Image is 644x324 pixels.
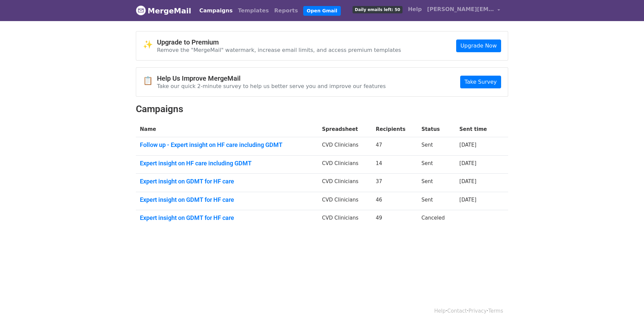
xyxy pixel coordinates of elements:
[136,121,318,137] th: Name
[417,155,455,174] td: Sent
[460,76,501,88] a: Take Survey
[157,47,401,54] p: Remove the "MergeMail" watermark, increase email limits, and access premium templates
[140,141,314,149] a: Follow up - Expert insight on HF care including GDMT
[303,6,340,16] a: Open Gmail
[372,121,417,137] th: Recipients
[136,5,146,15] img: MergeMail logo
[350,3,405,16] a: Daily emails left: 50
[318,192,372,210] td: CVD Clinicians
[460,178,477,184] a: [DATE]
[235,4,271,17] a: Templates
[417,210,455,228] td: Canceled
[318,210,372,228] td: CVD Clinicians
[424,3,503,18] a: [PERSON_NAME][EMAIL_ADDRESS][PERSON_NAME][DOMAIN_NAME]
[460,160,477,166] a: [DATE]
[372,174,417,192] td: 37
[157,38,401,46] h4: Upgrade to Premium
[318,155,372,174] td: CVD Clinicians
[372,192,417,210] td: 46
[434,308,446,314] a: Help
[417,121,455,137] th: Status
[353,6,402,13] span: Daily emails left: 50
[417,174,455,192] td: Sent
[140,178,314,185] a: Expert insight on GDMT for HF care
[456,39,501,52] a: Upgrade Now
[469,308,487,314] a: Privacy
[455,121,498,137] th: Sent time
[140,160,314,167] a: Expert insight on HF care including GDMT
[460,142,477,148] a: [DATE]
[427,5,494,13] span: [PERSON_NAME][EMAIL_ADDRESS][PERSON_NAME][DOMAIN_NAME]
[272,4,301,17] a: Reports
[417,192,455,210] td: Sent
[318,174,372,192] td: CVD Clinicians
[372,210,417,228] td: 49
[447,308,467,314] a: Contact
[318,121,372,137] th: Spreadsheet
[140,196,314,204] a: Expert insight on GDMT for HF care
[143,40,157,50] span: ✨
[488,308,503,314] a: Terms
[460,197,477,203] a: [DATE]
[372,137,417,156] td: 47
[140,214,314,222] a: Expert insight on GDMT for HF care
[372,155,417,174] td: 14
[417,137,455,156] td: Sent
[157,83,386,90] p: Take our quick 2-minute survey to help us better serve you and improve our features
[405,3,424,16] a: Help
[157,74,386,82] h4: Help Us Improve MergeMail
[136,4,191,18] a: MergeMail
[136,103,508,115] h2: Campaigns
[318,137,372,156] td: CVD Clinicians
[197,4,235,17] a: Campaigns
[143,76,157,86] span: 📋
